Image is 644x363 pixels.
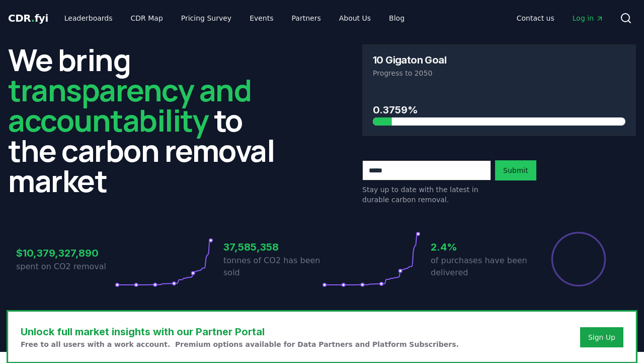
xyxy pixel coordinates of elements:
h3: 0.3759% [373,102,625,117]
a: Sign Up [588,332,615,342]
a: CDR.fyi [8,11,48,25]
p: of purchases have been delivered [431,255,529,279]
nav: Main [56,9,413,27]
p: Free to all users with a work account. Premium options available for Data Partners and Platform S... [21,339,459,349]
a: Leaderboards [56,9,121,27]
p: tonnes of CO2 has been sold [223,255,322,279]
a: CDR Map [123,9,171,27]
a: Partners [284,9,329,27]
span: transparency and accountability [8,69,251,141]
a: Events [242,9,281,27]
h3: 37,585,358 [223,239,322,255]
h3: Unlock full market insights with our Partner Portal [21,324,459,339]
p: Stay up to date with the latest in durable carbon removal. [362,185,491,205]
nav: Main [509,9,612,27]
h3: 10 Gigaton Goal [373,55,446,65]
button: Sign Up [580,327,623,347]
p: Progress to 2050 [373,68,625,78]
a: Blog [381,9,413,27]
a: Pricing Survey [173,9,239,27]
button: Submit [495,160,536,180]
a: About Us [331,9,379,27]
p: spent on CO2 removal [16,261,115,273]
span: CDR fyi [8,12,48,24]
span: . [31,12,35,24]
h3: $10,379,327,890 [16,246,115,261]
a: Contact us [509,9,562,27]
div: Percentage of sales delivered [550,231,607,287]
h2: We bring to the carbon removal market [8,44,282,196]
a: Log in [565,9,612,27]
span: Log in [573,13,604,23]
h3: 2.4% [431,239,529,255]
